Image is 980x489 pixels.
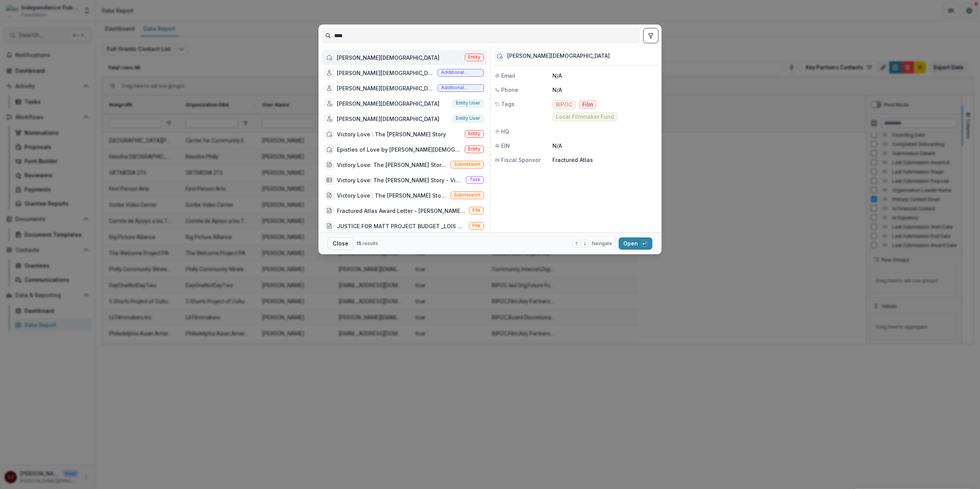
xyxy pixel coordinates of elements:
[356,240,361,246] span: 15
[468,54,480,60] span: Entity
[501,72,515,80] span: Email
[337,222,466,230] div: JUSTICE FOR MATT PROJECT BUDGET _LOIS MOSES [DATE].pdf
[456,116,480,121] span: Entity user
[337,115,439,123] div: [PERSON_NAME][DEMOGRAPHIC_DATA]
[472,223,480,228] span: File
[441,70,480,75] span: Additional contact
[337,207,466,215] div: Fractured Atlas Award Letter - [PERSON_NAME].docx
[592,240,612,247] span: Navigate
[337,146,462,154] div: Epistles of Love by [PERSON_NAME][DEMOGRAPHIC_DATA]
[468,131,480,136] span: Entity
[456,100,480,106] span: Entity user
[337,84,434,92] div: [PERSON_NAME][DEMOGRAPHIC_DATA]
[337,69,434,77] div: [PERSON_NAME][DEMOGRAPHIC_DATA]
[337,191,448,200] div: Victory Love : The [PERSON_NAME] Story (To support [PERSON_NAME] documentary, Victory Love, with ...
[552,86,657,94] p: N/A
[363,240,378,246] span: results
[337,161,448,169] div: Victory Love: The [PERSON_NAME] Story ("Victory Love: The [PERSON_NAME]" is a documentary that ex...
[472,208,480,213] span: File
[501,86,518,94] span: Phone
[507,53,610,59] div: [PERSON_NAME][DEMOGRAPHIC_DATA]
[582,101,593,108] span: Film
[454,192,480,198] span: Submission
[501,156,541,164] span: Fiscal Sponsor
[552,156,657,164] p: Fractured Atlas
[556,114,614,120] span: Local Filmmaker Fund
[337,54,439,62] div: [PERSON_NAME][DEMOGRAPHIC_DATA]
[337,130,446,138] div: Victory Love : The [PERSON_NAME] Story
[468,146,480,152] span: Entity
[643,28,658,43] button: toggle filters
[552,72,657,80] p: N/A
[501,142,510,150] span: EIN
[469,177,480,182] span: Task
[454,162,480,167] span: Submission
[501,128,509,136] span: HQ
[556,101,572,108] span: BIPOC
[337,100,439,108] div: [PERSON_NAME][DEMOGRAPHIC_DATA]
[337,176,463,184] div: Victory Love: The [PERSON_NAME] Story - Victory Love : The [PERSON_NAME] Story
[552,142,657,150] p: N/A
[441,85,480,90] span: Additional contact
[619,237,652,250] button: Open
[501,100,514,108] span: Tags
[328,237,353,250] button: Close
